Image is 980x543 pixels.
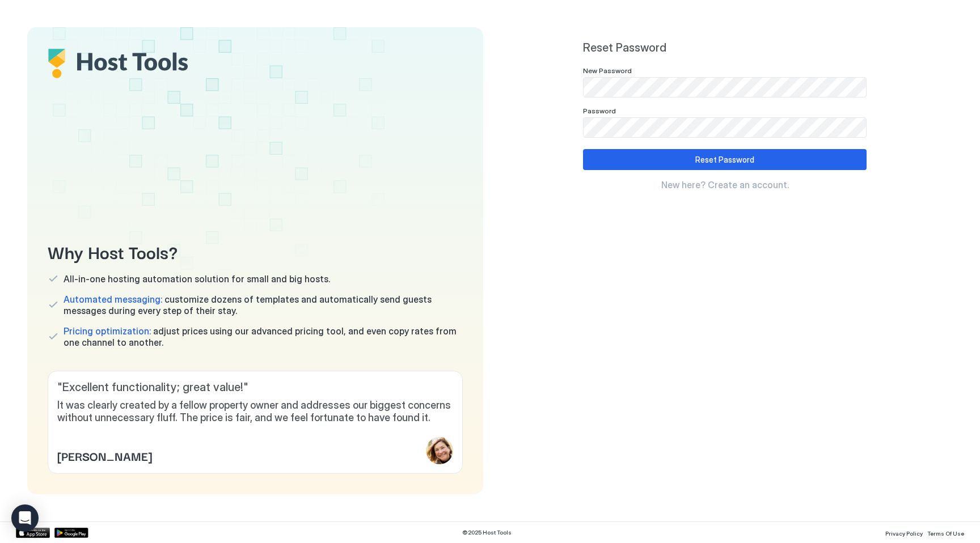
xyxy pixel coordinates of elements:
[583,107,616,115] span: Password
[64,294,162,305] span: Automated messaging:
[57,447,152,464] span: [PERSON_NAME]
[462,529,512,536] span: © 2025 Host Tools
[583,66,632,75] span: New Password
[583,41,867,55] span: Reset Password
[426,437,453,464] div: profile
[927,527,964,538] a: Terms Of Use
[885,530,923,537] span: Privacy Policy
[885,527,923,538] a: Privacy Policy
[54,528,88,538] a: Google Play Store
[584,78,866,97] input: Input Field
[57,380,453,394] span: " Excellent functionality; great value! "
[16,528,50,538] a: App Store
[695,154,754,166] div: Reset Password
[11,504,39,532] div: Open Intercom Messenger
[583,149,867,170] button: Reset Password
[584,118,866,137] input: Input Field
[661,179,789,190] span: New here? Create an account.
[64,325,463,348] span: adjust prices using our advanced pricing tool, and even copy rates from one channel to another.
[583,179,867,190] a: New here? Create an account.
[64,325,151,337] span: Pricing optimization:
[927,530,964,537] span: Terms Of Use
[57,399,453,425] span: It was clearly created by a fellow property owner and addresses our biggest concerns without unne...
[48,239,463,264] span: Why Host Tools?
[64,273,330,285] span: All-in-one hosting automation solution for small and big hosts.
[64,294,463,316] span: customize dozens of templates and automatically send guests messages during every step of their s...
